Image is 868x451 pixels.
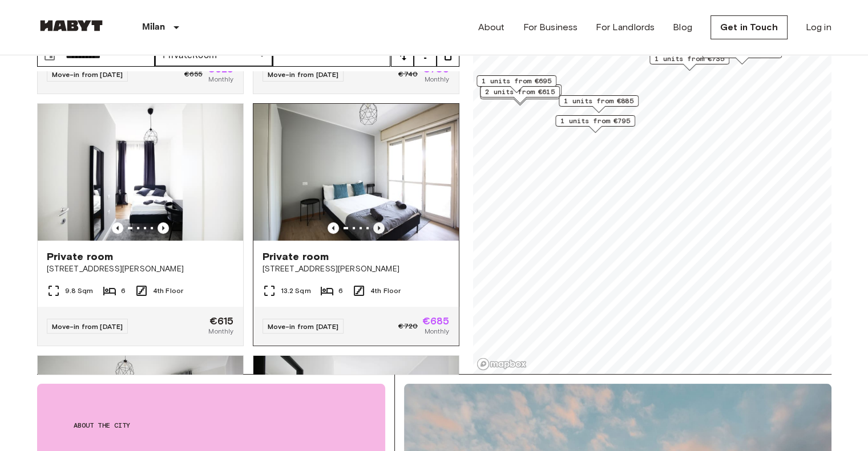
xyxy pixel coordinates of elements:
[370,286,401,296] span: 4th Floor
[555,115,635,133] div: Map marker
[482,76,551,86] span: 1 units from €695
[207,64,234,74] span: €625
[398,321,418,331] span: €720
[38,104,243,241] img: Marketing picture of unit IT-14-110-001-002
[806,21,831,34] a: Log in
[702,47,782,64] div: Map marker
[112,222,123,234] button: Previous image
[47,250,114,263] span: Private room
[422,316,450,326] span: €685
[564,96,633,106] span: 1 units from €885
[253,104,459,241] img: Marketing picture of unit IT-14-111-001-001
[414,44,437,67] button: tune
[338,286,343,296] span: 6
[268,322,339,331] span: Move-in from [DATE]
[38,44,61,67] button: Choose date, selected date is 7 Oct 2025
[649,53,729,71] div: Map marker
[478,21,505,34] a: About
[655,54,724,64] span: 1 units from €735
[391,44,414,67] button: tune
[477,357,527,371] a: Mapbox logo
[208,74,233,84] span: Monthly
[263,263,450,275] span: [STREET_ADDRESS][PERSON_NAME]
[209,316,234,326] span: €615
[263,250,329,263] span: Private room
[480,86,560,104] div: Map marker
[596,21,655,34] a: For Landlords
[477,75,556,93] div: Map marker
[208,326,233,336] span: Monthly
[253,103,459,346] a: Marketing picture of unit IT-14-111-001-001Previous imagePrevious imagePrivate room[STREET_ADDRES...
[158,222,169,234] button: Previous image
[710,15,788,39] a: Get in Touch
[47,263,234,275] span: [STREET_ADDRESS][PERSON_NAME]
[52,322,123,331] span: Move-in from [DATE]
[673,21,692,34] a: Blog
[52,70,123,79] span: Move-in from [DATE]
[424,74,449,84] span: Monthly
[74,420,349,430] span: About the city
[437,44,459,67] button: tune
[121,286,126,296] span: 6
[184,69,203,79] span: €655
[422,64,450,74] span: €705
[398,69,418,79] span: €740
[424,326,449,336] span: Monthly
[37,20,106,31] img: Habyt
[268,70,339,79] span: Move-in from [DATE]
[328,222,339,234] button: Previous image
[155,44,273,67] div: PrivateRoom
[482,84,562,102] div: Map marker
[373,222,385,234] button: Previous image
[65,286,94,296] span: 9.8 Sqm
[142,21,165,34] p: Milan
[37,103,244,346] a: Marketing picture of unit IT-14-110-001-002Previous imagePrevious imagePrivate room[STREET_ADDRES...
[523,21,578,34] a: For Business
[559,95,639,113] div: Map marker
[560,116,630,126] span: 1 units from €795
[281,286,311,296] span: 13.2 Sqm
[153,286,183,296] span: 4th Floor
